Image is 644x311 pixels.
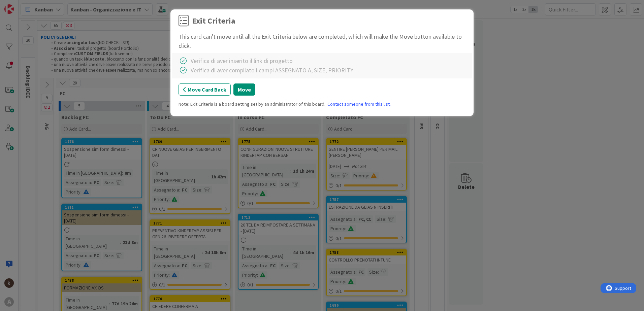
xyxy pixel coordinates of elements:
[179,32,465,50] div: This card can't move until all the Exit Criteria below are completed, which will make the Move bu...
[179,83,231,96] button: Move Card Back
[327,101,391,108] a: Contact someone from this list.
[191,56,293,65] div: Verifica di aver inserito il link di progetto
[233,83,255,96] button: Move
[14,1,31,9] span: Support
[179,101,465,108] div: Note: Exit Criteria is a board setting set by an administrator of this board.
[192,15,235,27] div: Exit Criteria
[191,66,353,75] div: Verifica di aver compilato i campi ASSEGNATO A, SIZE, PRIORITY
